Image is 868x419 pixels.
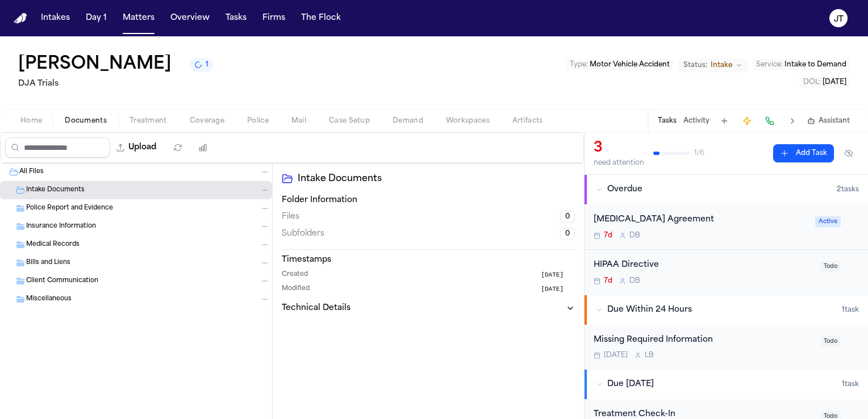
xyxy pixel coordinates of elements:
button: Tasks [221,8,251,28]
span: Coverage [190,116,224,125]
span: Intake to Demand [784,61,846,68]
span: Service : [756,61,783,68]
img: Finch Logo [14,13,27,24]
span: Assistant [819,116,850,125]
input: Search files [5,137,110,158]
span: 7d [604,276,612,286]
div: Open task: HIPAA Directive [585,250,868,295]
button: Edit DOL: 2025-08-08 [800,77,850,88]
span: Police [247,116,269,125]
div: need attention [594,158,644,167]
span: [DATE] [823,79,846,86]
button: Edit matter name [18,55,172,75]
span: Case Setup [329,116,370,125]
span: Artifacts [512,116,543,125]
h2: DJA Trials [18,77,213,91]
h3: Technical Details [282,303,350,314]
span: Miscellaneous [26,295,72,304]
span: [DATE] [541,270,564,280]
span: Workspaces [446,116,490,125]
button: Assistant [807,116,850,125]
span: Client Communication [26,276,98,286]
span: Medical Records [26,240,80,250]
span: Intake Documents [26,186,85,195]
button: Intakes [36,8,74,28]
button: Change status from Intake [678,58,748,72]
div: Missing Required Information [594,334,813,347]
span: 1 / 6 [694,149,704,158]
span: Demand [393,116,423,125]
button: Matters [118,8,159,28]
button: Add Task [716,113,732,129]
span: D B [629,231,640,240]
button: Activity [683,116,710,125]
span: 0 [560,211,575,223]
span: Mail [291,116,306,125]
span: Overdue [607,184,642,195]
span: Subfolders [282,228,324,240]
button: The Flock [297,8,345,28]
button: Firms [258,8,290,28]
a: Home [14,13,27,24]
button: Overview [166,8,214,28]
span: Due [DATE] [607,379,654,390]
button: Due Within 24 Hours1task [585,295,868,325]
span: Active [815,216,841,227]
span: Treatment [130,116,167,125]
span: DOL : [803,79,821,86]
button: Overdue2tasks [585,175,868,204]
span: 1 task [842,380,859,389]
span: Intake [711,61,732,70]
span: 2 task s [837,185,859,194]
button: Upload [110,137,163,158]
span: Police Report and Evidence [26,204,113,213]
button: Create Immediate Task [739,113,755,129]
button: Day 1 [81,8,111,28]
span: 1 [206,60,208,69]
span: Due Within 24 Hours [607,304,692,316]
span: [DATE] [541,284,564,294]
span: Type : [570,61,588,68]
h3: Timestamps [282,254,575,266]
button: Add Task [773,144,834,162]
span: D B [629,276,640,286]
span: Insurance Information [26,222,96,232]
span: 0 [560,228,575,240]
div: Open task: Retainer Agreement [585,204,868,250]
button: Make a Call [762,113,778,129]
span: Bills and Liens [26,258,70,268]
span: L B [645,351,654,360]
span: 7d [604,231,612,240]
button: Hide completed tasks (⌘⇧H) [838,144,859,162]
span: [DATE] [604,351,628,360]
h3: Folder Information [282,195,575,206]
button: Technical Details [282,303,575,314]
span: Status: [683,61,707,70]
button: Edit Type: Motor Vehicle Accident [566,59,673,70]
span: All Files [19,167,44,177]
span: Home [20,116,42,125]
span: Files [282,211,299,223]
button: [DATE] [541,270,575,280]
button: Tasks [658,116,677,125]
h1: [PERSON_NAME] [18,55,172,75]
span: Modified [282,284,310,294]
button: 1 active task [190,58,213,72]
div: [MEDICAL_DATA] Agreement [594,213,808,227]
div: HIPAA Directive [594,259,813,272]
button: Due [DATE]1task [585,370,868,399]
div: Open task: Missing Required Information [585,325,868,370]
button: [DATE] [541,284,575,294]
span: Documents [65,116,107,125]
div: 3 [594,139,644,157]
span: Todo [820,336,841,347]
button: Edit Service: Intake to Demand [753,59,850,70]
span: Todo [820,261,841,272]
span: Motor Vehicle Accident [590,61,670,68]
